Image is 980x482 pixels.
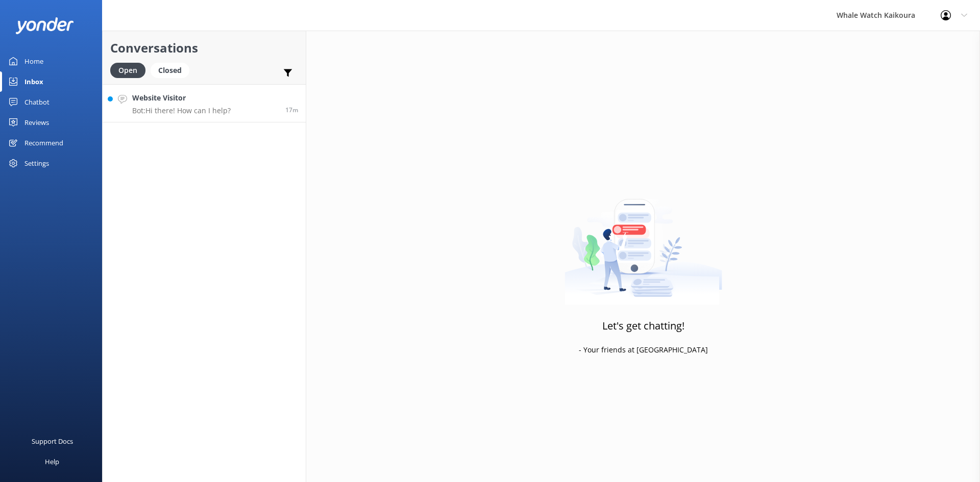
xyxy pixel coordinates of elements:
[132,106,231,115] p: Bot: Hi there! How can I help?
[110,38,298,58] h2: Conversations
[103,84,306,122] a: Website VisitorBot:Hi there! How can I help?17m
[285,106,298,114] span: Sep 15 2025 01:01pm (UTC +12:00) Pacific/Auckland
[24,71,43,92] div: Inbox
[24,112,49,133] div: Reviews
[132,92,231,104] h4: Website Visitor
[565,177,722,305] img: artwork of a man stealing a conversation from at giant smartphone
[579,344,708,356] p: - Your friends at [GEOGRAPHIC_DATA]
[32,431,73,451] div: Support Docs
[24,92,50,112] div: Chatbot
[24,51,43,71] div: Home
[24,153,49,173] div: Settings
[110,64,151,75] a: Open
[151,64,194,75] a: Closed
[110,63,145,78] div: Open
[151,63,189,78] div: Closed
[15,17,74,34] img: yonder-white-logo.png
[45,451,59,472] div: Help
[602,318,684,334] h3: Let's get chatting!
[24,133,63,153] div: Recommend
